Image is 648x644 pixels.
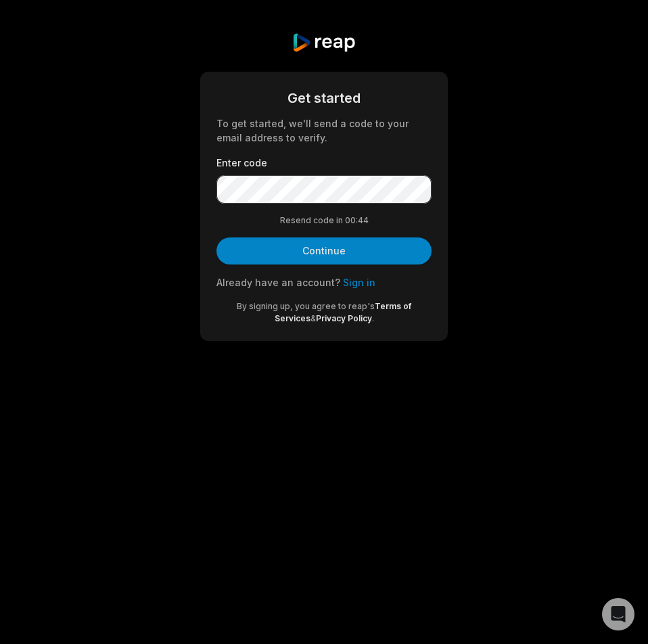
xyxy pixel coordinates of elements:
span: . [372,313,374,323]
span: 44 [358,214,369,227]
span: Already have an account? [216,277,340,288]
img: reap [292,32,356,53]
label: Enter code [216,156,432,170]
a: Privacy Policy [316,313,372,323]
div: Resend code in 00: [216,214,432,227]
div: Open Intercom Messenger [602,598,634,630]
div: To get started, we'll send a code to your email address to verify. [216,116,432,145]
span: & [310,313,316,323]
div: Get started [216,88,432,108]
a: Terms of Services [275,301,412,323]
button: Continue [216,237,432,264]
a: Sign in [343,277,375,288]
span: By signing up, you agree to reap's [237,301,375,311]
